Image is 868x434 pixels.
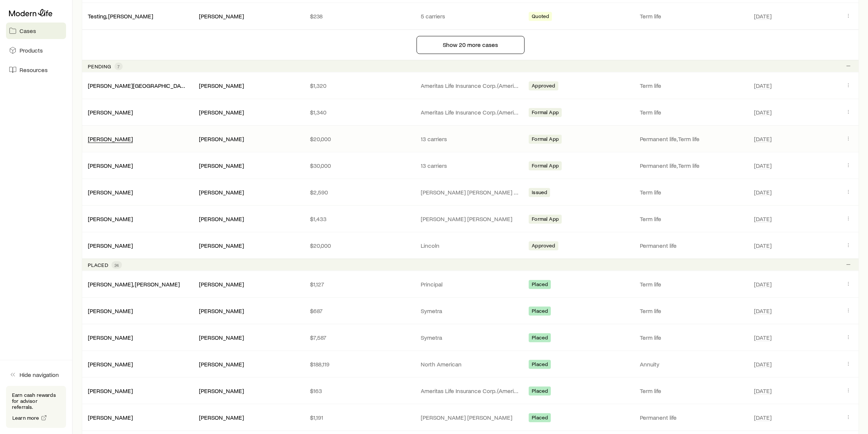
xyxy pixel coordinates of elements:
[532,388,548,396] span: Placed
[199,334,244,342] div: [PERSON_NAME]
[88,262,108,268] p: Placed
[532,13,549,21] span: Quoted
[199,82,244,90] div: [PERSON_NAME]
[421,135,520,143] p: 13 carriers
[754,242,772,249] span: [DATE]
[88,108,133,116] div: [PERSON_NAME]
[88,162,133,170] div: [PERSON_NAME]
[640,360,745,368] p: Annuity
[88,307,133,314] a: [PERSON_NAME]
[6,42,66,59] a: Products
[640,215,745,223] p: Term life
[88,242,133,249] a: [PERSON_NAME]
[199,307,244,315] div: [PERSON_NAME]
[640,280,745,288] p: Term life
[6,366,66,383] button: Hide navigation
[199,360,244,368] div: [PERSON_NAME]
[88,334,133,342] div: [PERSON_NAME]
[310,215,409,223] p: $1,433
[754,334,772,341] span: [DATE]
[754,82,772,89] span: [DATE]
[6,23,66,39] a: Cases
[532,308,548,316] span: Placed
[88,63,111,69] p: Pending
[421,307,520,315] p: Symetra
[754,280,772,288] span: [DATE]
[88,12,153,20] div: Testing, [PERSON_NAME]
[310,162,409,169] p: $30,000
[640,414,745,421] p: Permanent life
[421,12,520,20] p: 5 carriers
[754,188,772,196] span: [DATE]
[640,108,745,116] p: Term life
[754,108,772,116] span: [DATE]
[199,188,244,196] div: [PERSON_NAME]
[310,387,409,395] p: $163
[88,215,133,222] a: [PERSON_NAME]
[199,162,244,170] div: [PERSON_NAME]
[532,281,548,289] span: Placed
[88,387,133,394] a: [PERSON_NAME]
[88,188,133,196] a: [PERSON_NAME]
[421,414,520,421] p: [PERSON_NAME] [PERSON_NAME]
[532,335,548,342] span: Placed
[88,360,133,368] a: [PERSON_NAME]
[421,242,520,249] p: Lincoln
[421,387,520,395] p: Ameritas Life Insurance Corp. (Ameritas)
[421,82,520,89] p: Ameritas Life Insurance Corp. (Ameritas)
[199,414,244,422] div: [PERSON_NAME]
[640,162,745,169] p: Permanent life, Term life
[421,334,520,341] p: Symetra
[310,242,409,249] p: $20,000
[88,162,133,169] a: [PERSON_NAME]
[88,215,133,223] div: [PERSON_NAME]
[199,12,244,20] div: [PERSON_NAME]
[754,360,772,368] span: [DATE]
[199,215,244,223] div: [PERSON_NAME]
[310,188,409,196] p: $2,590
[532,136,559,144] span: Formal App
[20,47,43,54] span: Products
[6,62,66,78] a: Resources
[640,82,745,89] p: Term life
[88,414,133,421] a: [PERSON_NAME]
[640,242,745,249] p: Permanent life
[421,188,520,196] p: [PERSON_NAME] [PERSON_NAME] of [GEOGRAPHIC_DATA]
[310,12,409,20] p: $238
[421,360,520,368] p: North American
[532,189,547,197] span: Issued
[310,280,409,288] p: $1,127
[88,334,133,341] a: [PERSON_NAME]
[88,188,133,196] div: [PERSON_NAME]
[754,387,772,395] span: [DATE]
[88,12,153,20] a: Testing, [PERSON_NAME]
[754,12,772,20] span: [DATE]
[754,215,772,223] span: [DATE]
[88,135,133,142] a: [PERSON_NAME]
[88,414,133,422] div: [PERSON_NAME]
[640,135,745,143] p: Permanent life, Term life
[310,307,409,315] p: $687
[640,334,745,341] p: Term life
[20,371,59,378] span: Hide navigation
[310,414,409,421] p: $1,191
[754,414,772,421] span: [DATE]
[532,414,548,422] span: Placed
[532,83,555,90] span: Approved
[310,135,409,143] p: $20,000
[640,188,745,196] p: Term life
[199,280,244,288] div: [PERSON_NAME]
[88,82,189,89] a: [PERSON_NAME][GEOGRAPHIC_DATA]
[754,135,772,143] span: [DATE]
[532,109,559,117] span: Formal App
[310,82,409,89] p: $1,320
[417,36,525,54] button: Show 20 more cases
[199,135,244,143] div: [PERSON_NAME]
[754,307,772,315] span: [DATE]
[88,307,133,315] div: [PERSON_NAME]
[114,262,119,268] span: 24
[310,108,409,116] p: $1,340
[88,387,133,395] div: [PERSON_NAME]
[88,280,180,288] a: [PERSON_NAME], [PERSON_NAME]
[640,307,745,315] p: Term life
